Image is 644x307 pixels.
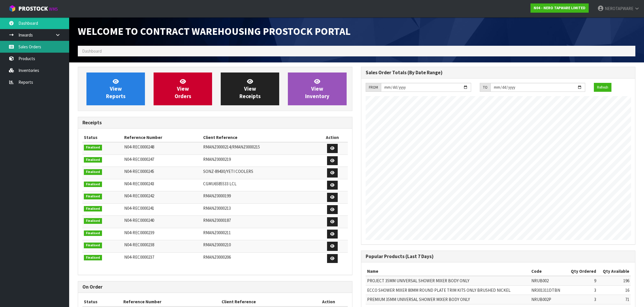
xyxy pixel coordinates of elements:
[124,181,154,186] span: N04-REC0000243
[566,285,598,295] td: 3
[566,276,598,285] td: 9
[106,78,126,100] span: View Reports
[18,5,48,12] span: ProStock
[203,205,231,211] span: RMANZ0000213
[366,276,530,285] td: PROJECT 35MM UNIVERSAL SHOWER MIXER BODY ONLY
[530,295,566,304] td: NRUB002P
[124,242,154,247] span: N04-REC0000238
[9,5,16,12] img: cube-alt.png
[202,133,317,142] th: Client Reference
[154,73,212,105] a: ViewOrders
[221,73,279,105] a: ViewReceipts
[366,267,530,276] th: Name
[84,243,102,248] span: Finalised
[220,297,309,306] th: Client Reference
[84,182,102,187] span: Finalised
[598,267,631,276] th: Qty Available
[309,297,348,306] th: Action
[84,157,102,163] span: Finalised
[598,295,631,304] td: 71
[317,133,348,142] th: Action
[530,267,566,276] th: Code
[203,157,231,162] span: RMANZ0000219
[366,70,631,75] h3: Sales Order Totals (By Date Range)
[124,205,154,211] span: N04-REC0000241
[594,83,611,92] button: Refresh
[122,297,220,306] th: Reference Number
[203,181,237,186] span: CGMU6585533 LCL
[366,285,530,295] td: ECCO SHOWER MIXER 80MM ROUND PLATE TRIM KITS ONLY BRUSHED NICKEL
[84,255,102,261] span: Finalised
[124,230,154,235] span: N04-REC0000239
[566,295,598,304] td: 3
[530,285,566,295] td: NR301311DTBN
[288,73,346,105] a: ViewInventory
[203,230,231,235] span: RMANZ0000211
[82,48,102,54] span: Dashboard
[86,73,145,105] a: ViewReports
[366,295,530,304] td: PREMIUM 35MM UNIVERSAL SHOWER MIXER BODY ONLY
[203,144,260,150] span: RMANZ0000214/RMANZ0000215
[605,6,633,11] span: NEROTAPWARE
[82,120,348,125] h3: Receipts
[530,276,566,285] td: NRUB002
[598,276,631,285] td: 196
[203,218,231,223] span: RMANZ0000187
[123,133,202,142] th: Reference Number
[203,193,231,199] span: RMANZ0000199
[203,169,253,174] span: SONZ-89430/YETI COOLERS
[203,254,231,260] span: RMANZ0000206
[566,267,598,276] th: Qty Ordered
[49,6,58,12] small: WMS
[534,5,586,10] strong: N04 - NERO TAPWARE LIMITED
[78,25,351,38] span: Welcome to Contract Warehousing ProStock Portal
[82,297,122,306] th: Status
[82,284,348,290] h3: On Order
[84,230,102,236] span: Finalised
[124,144,154,150] span: N04-REC0000248
[84,194,102,199] span: Finalised
[124,157,154,162] span: N04-REC0000247
[82,133,123,142] th: Status
[124,169,154,174] span: N04-REC0000245
[366,254,631,259] h3: Popular Products (Last 7 Days)
[203,242,231,247] span: RMANZ0000210
[366,83,381,92] div: FROM
[124,218,154,223] span: N04-REC0000240
[239,78,261,100] span: View Receipts
[84,206,102,212] span: Finalised
[598,285,631,295] td: 16
[84,169,102,175] span: Finalised
[175,78,191,100] span: View Orders
[84,218,102,224] span: Finalised
[480,83,490,92] div: TO
[305,78,329,100] span: View Inventory
[124,193,154,199] span: N04-REC0000242
[84,145,102,150] span: Finalised
[124,254,154,260] span: N04-REC0000237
